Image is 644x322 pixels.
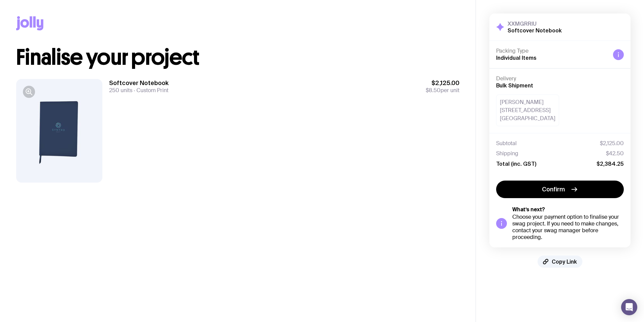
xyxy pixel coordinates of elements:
[621,299,637,315] div: Open Intercom Messenger
[512,206,624,213] h5: What’s next?
[496,75,624,82] h4: Delivery
[496,181,624,198] button: Confirm
[538,256,582,268] button: Copy Link
[496,150,518,157] span: Shipping
[597,160,624,167] span: $2,384.25
[496,48,608,54] h4: Packing Type
[132,87,168,94] span: Custom Print
[496,95,559,126] div: [PERSON_NAME] [STREET_ADDRESS] [GEOGRAPHIC_DATA]
[496,55,537,61] span: Individual Items
[109,87,132,94] span: 250 units
[542,185,565,193] span: Confirm
[508,20,562,27] h3: XXMGRRIU
[606,150,624,157] span: $42.50
[16,47,459,68] h1: Finalise your project
[426,87,441,94] span: $8.50
[600,140,624,147] span: $2,125.00
[508,27,562,34] h2: Softcover Notebook
[496,82,533,88] span: Bulk Shipment
[496,140,517,147] span: Subtotal
[109,79,169,87] h3: Softcover Notebook
[426,87,459,94] span: per unit
[496,160,536,167] span: Total (inc. GST)
[512,214,624,241] div: Choose your payment option to finalise your swag project. If you need to make changes, contact yo...
[552,258,577,265] span: Copy Link
[426,79,459,87] span: $2,125.00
